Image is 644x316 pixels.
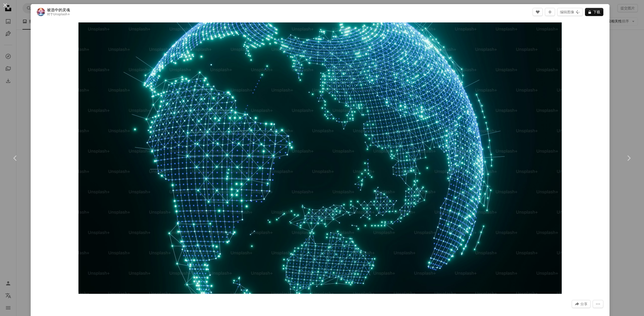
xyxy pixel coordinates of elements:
[78,22,562,294] img: 黑色背景上带有发光蓝色大陆的数字地球。
[572,300,591,308] button: 分享此图片
[47,12,53,16] font: 对于
[613,134,644,183] a: 下一个
[47,7,70,12] a: 被选中的灵魂
[53,12,70,16] a: Unsplash+
[560,10,574,14] font: 编辑图像
[37,8,45,16] img: 前往 A Chosen Soul 的个人资料
[593,300,603,308] button: 更多操作
[557,8,583,16] button: 编辑图像
[78,22,562,294] button: 放大此图像
[580,302,588,306] font: 分享
[47,8,70,12] font: 被选中的灵魂
[545,8,555,16] button: 添加到收藏夹
[593,10,600,14] font: 下载
[585,8,603,16] button: 下载
[533,8,543,16] button: 喜欢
